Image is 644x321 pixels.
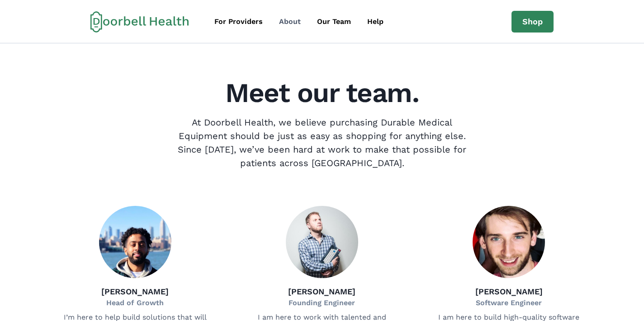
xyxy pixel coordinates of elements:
a: Help [360,13,391,31]
img: Drew Baumann [286,206,358,278]
p: Founding Engineer [288,298,355,308]
div: Our Team [317,16,351,27]
p: Head of Growth [101,298,169,308]
div: Help [367,16,384,27]
a: Our Team [310,13,358,31]
img: Agustín Brandoni [473,206,545,278]
a: About [272,13,308,31]
div: For Providers [214,16,263,27]
p: [PERSON_NAME] [288,285,355,298]
p: At Doorbell Health, we believe purchasing Durable Medical Equipment should be just as easy as sho... [170,116,474,170]
a: For Providers [207,13,270,31]
img: Fadhi Ali [99,206,171,278]
a: Shop [511,11,554,33]
h2: Meet our team. [47,79,597,107]
p: [PERSON_NAME] [475,285,543,298]
p: Software Engineer [475,298,543,308]
p: [PERSON_NAME] [101,285,169,298]
div: About [279,16,301,27]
